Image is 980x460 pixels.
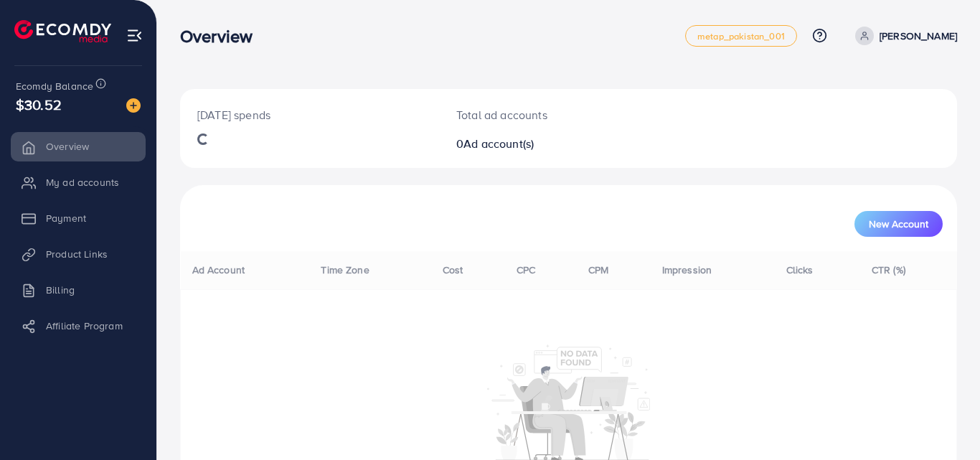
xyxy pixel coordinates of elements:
[456,106,616,123] p: Total ad accounts
[869,219,928,229] span: New Account
[197,106,422,123] p: [DATE] spends
[126,27,143,44] img: menu
[854,211,943,237] button: New Account
[16,94,62,115] span: $30.52
[180,26,264,47] h3: Overview
[456,137,616,151] h2: 0
[463,136,534,151] span: Ad account(s)
[126,98,141,113] img: image
[880,27,957,44] p: [PERSON_NAME]
[697,32,785,41] span: metap_pakistan_001
[16,79,93,93] span: Ecomdy Balance
[849,27,957,45] a: [PERSON_NAME]
[14,20,111,42] img: logo
[685,25,797,47] a: metap_pakistan_001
